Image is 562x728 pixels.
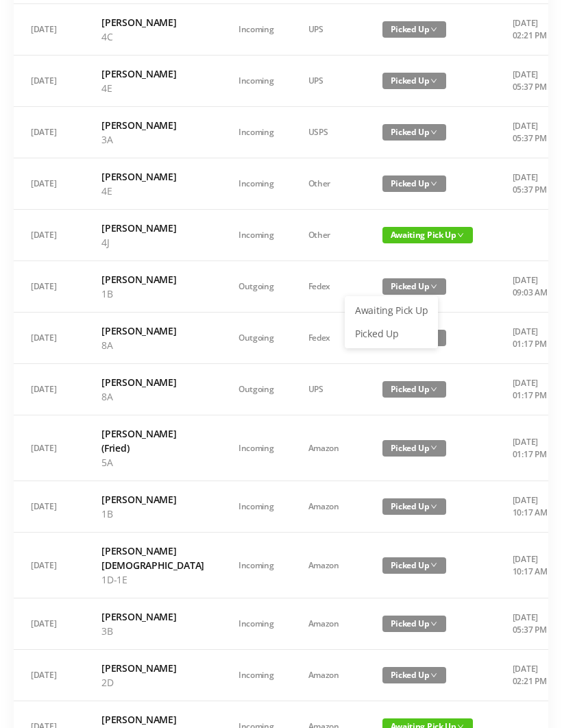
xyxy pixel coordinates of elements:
a: Awaiting Pick Up [347,300,436,321]
span: Picked Up [382,381,446,398]
td: Outgoing [221,364,291,415]
td: Incoming [221,210,291,261]
i: icon: down [430,620,437,627]
td: Incoming [221,415,291,481]
td: USPS [291,107,365,158]
span: Awaiting Pick Up [382,227,473,243]
td: [DATE] [14,415,84,481]
td: Other [291,210,365,261]
span: Picked Up [382,278,446,295]
p: 4C [101,29,204,44]
i: icon: down [430,283,437,290]
i: icon: down [430,503,437,510]
td: Incoming [221,650,291,701]
h6: [PERSON_NAME] [101,324,204,338]
td: Incoming [221,56,291,107]
i: icon: down [430,444,437,451]
h6: [PERSON_NAME] [101,272,204,287]
p: 2D [101,675,204,690]
td: Other [291,158,365,210]
td: Amazon [291,533,365,598]
td: [DATE] [14,481,84,533]
p: 1B [101,287,204,301]
h6: [PERSON_NAME] [101,66,204,81]
span: Picked Up [382,124,446,141]
p: 4J [101,235,204,250]
h6: [PERSON_NAME] [101,118,204,132]
td: [DATE] [14,650,84,701]
i: icon: down [430,26,437,33]
td: [DATE] [14,261,84,313]
span: Picked Up [382,73,446,89]
i: icon: down [457,232,464,239]
h6: [PERSON_NAME] [101,375,204,389]
span: Picked Up [382,175,446,192]
h6: [PERSON_NAME] [101,661,204,675]
td: [DATE] [14,107,84,158]
i: icon: down [430,561,437,568]
p: 1D-1E [101,572,204,587]
p: 8A [101,338,204,352]
span: Picked Up [382,498,446,515]
td: [DATE] [14,210,84,261]
i: icon: down [430,180,437,187]
i: icon: down [430,672,437,679]
td: Incoming [221,158,291,210]
i: icon: down [430,77,437,84]
td: [DATE] [14,4,84,56]
p: 1B [101,507,204,521]
span: Picked Up [382,440,446,457]
td: [DATE] [14,158,84,210]
h6: [PERSON_NAME] [101,221,204,235]
p: 5A [101,455,204,470]
td: Incoming [221,533,291,598]
td: [DATE] [14,313,84,364]
td: Incoming [221,107,291,158]
td: Amazon [291,481,365,533]
h6: [PERSON_NAME] (Fried) [101,426,204,455]
p: 4E [101,184,204,198]
td: Amazon [291,415,365,481]
h6: [PERSON_NAME] [101,492,204,507]
h6: [PERSON_NAME] [101,169,204,184]
span: Picked Up [382,557,446,574]
p: 4E [101,81,204,95]
td: Fedex [291,261,365,313]
td: [DATE] [14,364,84,415]
td: [DATE] [14,533,84,598]
td: UPS [291,364,365,415]
p: 3B [101,624,204,638]
i: icon: down [430,386,437,393]
td: Fedex [291,313,365,364]
span: Picked Up [382,667,446,683]
span: Picked Up [382,21,446,38]
td: Outgoing [221,261,291,313]
h6: [PERSON_NAME] [101,712,204,727]
h6: [PERSON_NAME] [101,15,204,29]
p: 8A [101,389,204,404]
td: [DATE] [14,598,84,650]
td: Outgoing [221,313,291,364]
span: Picked Up [382,616,446,632]
td: Incoming [221,598,291,650]
td: UPS [291,4,365,56]
td: [DATE] [14,56,84,107]
td: Incoming [221,4,291,56]
h6: [PERSON_NAME][DEMOGRAPHIC_DATA] [101,544,204,572]
h6: [PERSON_NAME] [101,609,204,624]
i: icon: down [430,129,437,136]
td: UPS [291,56,365,107]
a: Picked Up [347,323,436,345]
td: Amazon [291,598,365,650]
p: 3A [101,132,204,147]
td: Incoming [221,481,291,533]
td: Amazon [291,650,365,701]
